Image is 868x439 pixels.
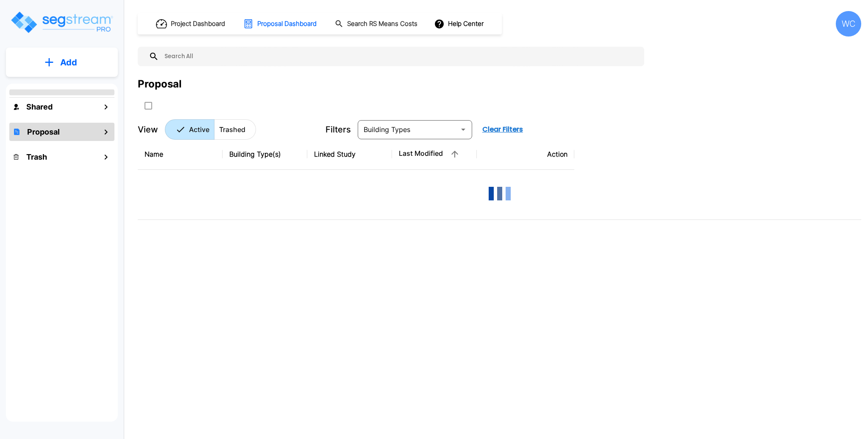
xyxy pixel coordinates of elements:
div: Proposal [138,76,182,92]
h1: Proposal Dashboard [257,19,317,29]
input: Building Types [360,124,456,135]
h1: Trash [26,151,47,163]
div: Name [145,149,216,159]
button: Search RS Means Costs [331,16,422,32]
button: Add [6,50,118,75]
button: Project Dashboard [153,14,230,33]
button: Active [165,119,214,140]
p: Active [189,124,209,135]
div: Platform [165,119,256,140]
button: Proposal Dashboard [240,15,321,33]
p: Filters [325,123,351,136]
h1: Search RS Means Costs [347,19,417,29]
div: WC [836,11,861,37]
h1: Shared [26,101,53,113]
th: Last Modified [392,139,477,170]
img: Logo [10,10,114,34]
button: Clear Filters [479,121,526,138]
button: Open [457,124,469,135]
h1: Project Dashboard [171,19,225,29]
p: View [138,123,158,136]
button: Help Center [432,16,487,32]
button: Trashed [214,119,256,140]
img: Loading [483,177,517,211]
th: Action [477,139,574,170]
h1: Proposal [27,126,60,138]
th: Linked Study [307,139,392,170]
button: SelectAll [140,97,157,114]
p: Add [60,56,77,69]
th: Building Type(s) [223,139,307,170]
p: Trashed [219,124,245,135]
input: Search All [159,47,640,66]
